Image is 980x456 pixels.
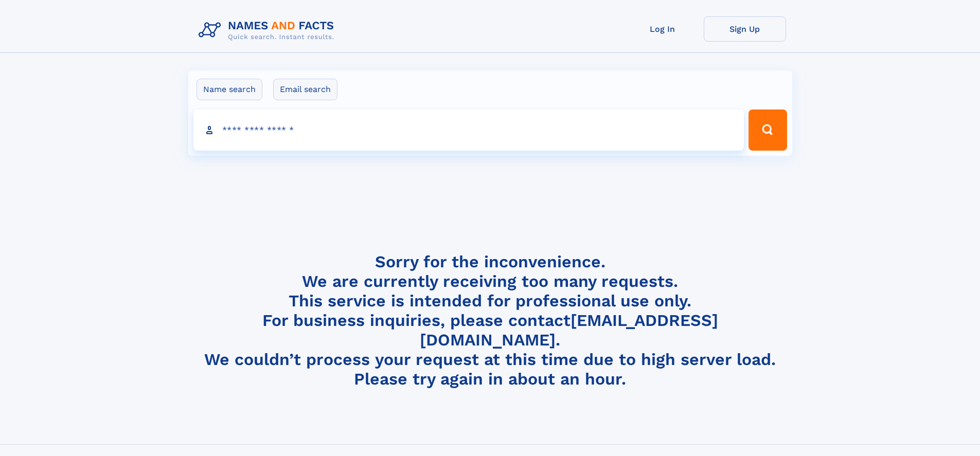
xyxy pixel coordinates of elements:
[273,79,337,100] label: Email search
[193,110,744,151] input: search input
[704,16,786,42] a: Sign Up
[749,110,787,151] button: Search Button
[420,311,718,350] a: [EMAIL_ADDRESS][DOMAIN_NAME]
[621,16,704,42] a: Log In
[194,16,343,44] img: Logo Names and Facts
[194,252,786,389] h4: Sorry for the inconvenience. We are currently receiving too many requests. This service is intend...
[197,79,262,100] label: Name search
